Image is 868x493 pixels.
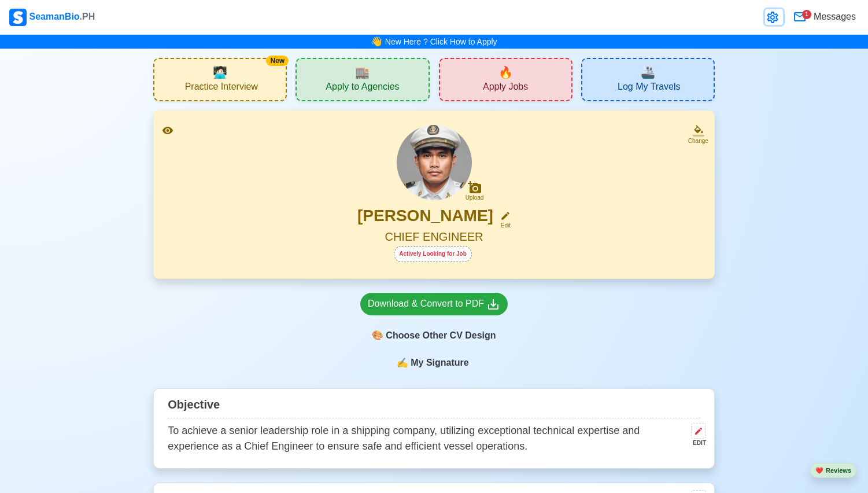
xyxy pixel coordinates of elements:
[185,81,258,95] span: Practice Interview
[266,56,289,66] div: New
[213,64,227,81] span: interview
[360,325,508,347] div: Choose Other CV Design
[641,64,655,81] span: travel
[168,393,700,418] div: Objective
[496,221,511,230] div: Edit
[810,463,856,479] button: heartReviews
[360,293,508,315] a: Download & Convert to PDF
[9,9,95,26] div: SeamanBio
[357,206,493,230] h3: [PERSON_NAME]
[355,64,370,81] span: agencies
[394,246,472,262] div: Actively Looking for Job
[466,194,484,201] div: Upload
[483,81,528,95] span: Apply Jobs
[498,64,513,81] span: new
[368,297,500,311] div: Download & Convert to PDF
[397,356,408,370] span: sign
[326,81,399,95] span: Apply to Agencies
[168,423,686,454] p: To achieve a senior leadership role in a shipping company, utilizing exceptional technical expert...
[385,37,497,46] a: New Here ? Click How to Apply
[686,439,706,447] div: EDIT
[408,356,471,370] span: My Signature
[688,137,708,145] div: Change
[80,12,95,21] span: .PH
[815,467,823,474] span: heart
[811,10,856,24] span: Messages
[371,35,382,49] span: bell
[802,10,811,19] div: 1
[168,230,700,246] h5: CHIEF ENGINEER
[372,329,383,343] span: paint
[618,81,680,95] span: Log My Travels
[9,9,27,26] img: Logo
